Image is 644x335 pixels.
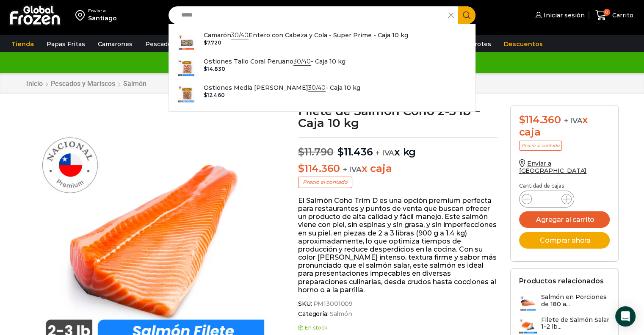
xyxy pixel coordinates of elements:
[204,30,408,40] p: Camarón Entero con Cabeza y Cola - Super Prime - Caja 10 kg
[298,300,498,307] span: SKU:
[603,9,610,16] span: 0
[519,141,562,151] p: Precio al contado
[519,232,610,249] button: Comprar ahora
[204,83,360,92] p: Ostiones Media [PERSON_NAME] - Caja 10 kg
[542,11,585,19] span: Iniciar sesión
[94,36,137,52] a: Camarones
[610,11,633,19] span: Carrito
[519,114,561,126] bdi: 114.360
[75,8,88,22] img: address-field-icon.svg
[500,36,547,52] a: Descuentos
[298,162,340,174] bdi: 114.360
[88,14,117,22] div: Santiago
[231,31,249,39] strong: 30/40
[541,293,610,308] h3: Salmón en Porciones de 180 a...
[298,137,498,158] p: x kg
[329,310,352,318] a: Salmón
[337,146,373,158] bdi: 11.436
[204,39,221,46] bdi: 7.720
[123,80,147,88] a: Salmón
[169,55,475,81] a: Ostiones Tallo Coral Peruano30/40- Caja 10 kg $14.830
[519,160,587,174] a: Enviar a [GEOGRAPHIC_DATA]
[519,114,525,126] span: $
[26,80,43,88] a: Inicio
[298,146,304,158] span: $
[541,316,610,331] h3: Filete de Salmón Salar 1-2 lb...
[42,36,89,52] a: Papas Fritas
[298,310,498,318] span: Categoría:
[204,39,207,46] span: $
[88,8,117,14] div: Enviar a
[376,149,394,157] span: + IVA
[50,80,116,88] a: Pescados y Mariscos
[169,81,475,107] a: Ostiones Media [PERSON_NAME]30/40- Caja 10 kg $12.460
[519,183,610,189] p: Cantidad de cajas
[593,6,636,25] a: 0 Carrito
[298,146,333,158] bdi: 11.790
[564,116,582,125] span: + IVA
[169,28,475,55] a: Camarón30/40Entero con Cabeza y Cola - Super Prime - Caja 10 kg $7.720
[26,80,147,88] nav: Breadcrumb
[141,36,213,52] a: Pescados y Mariscos
[343,165,362,174] span: + IVA
[298,162,304,174] span: $
[293,58,311,66] strong: 30/40
[298,105,498,129] h1: Filete de Salmón Coho 2-3 lb – Caja 10 kg
[204,92,207,98] span: $
[308,84,326,92] strong: 30/40
[204,57,345,66] p: Ostiones Tallo Coral Peruano - Caja 10 kg
[204,92,225,98] bdi: 12.460
[539,193,555,205] input: Product quantity
[456,36,495,52] a: Abarrotes
[519,316,610,335] a: Filete de Salmón Salar 1-2 lb...
[298,163,498,175] p: x caja
[298,325,498,331] p: En stock
[298,177,352,188] p: Precio al contado
[312,300,353,307] span: PM13001009
[458,6,475,24] button: Search button
[533,7,585,24] a: Iniciar sesión
[519,114,610,138] div: x caja
[7,36,38,52] a: Tienda
[337,146,344,158] span: $
[298,197,498,294] p: El Salmón Coho Trim D es una opción premium perfecta para restaurantes y puntos de venta que busc...
[519,293,610,312] a: Salmón en Porciones de 180 a...
[519,277,604,285] h2: Productos relacionados
[519,211,610,228] button: Agregar al carrito
[204,66,225,72] bdi: 14.830
[204,66,207,72] span: $
[615,306,636,327] div: Open Intercom Messenger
